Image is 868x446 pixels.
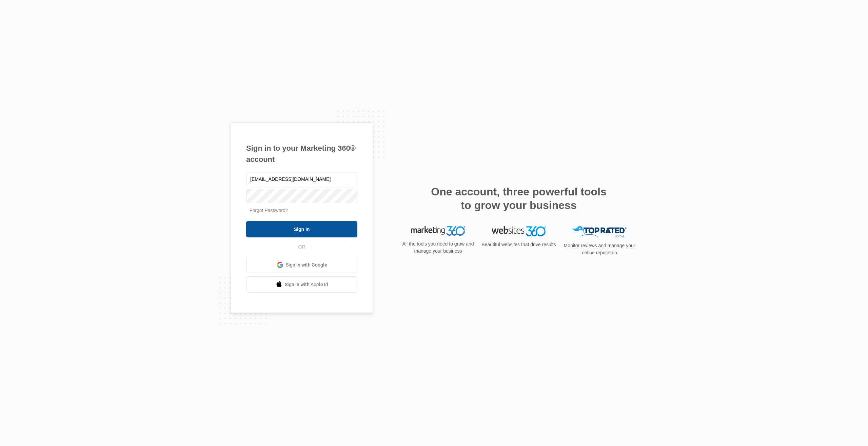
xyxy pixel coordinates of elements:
span: Sign in with Google [286,261,327,269]
img: Marketing 360 [411,226,465,236]
h1: Sign in to your Marketing 360® account [246,143,357,165]
p: Beautiful websites that drive results [481,241,557,248]
input: Email [246,172,357,186]
img: Websites 360 [492,226,546,236]
a: Forgot Password? [250,208,288,213]
span: OR [294,243,310,251]
span: Sign in with Apple Id [285,281,328,288]
a: Sign in with Apple Id [246,276,357,293]
p: All the tools you need to grow and manage your business [400,240,476,255]
img: Top Rated Local [572,226,627,237]
p: Monitor reviews and manage your online reputation [561,242,637,256]
h2: One account, three powerful tools to grow your business [429,185,609,212]
input: Sign In [246,221,357,237]
a: Sign in with Google [246,257,357,273]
